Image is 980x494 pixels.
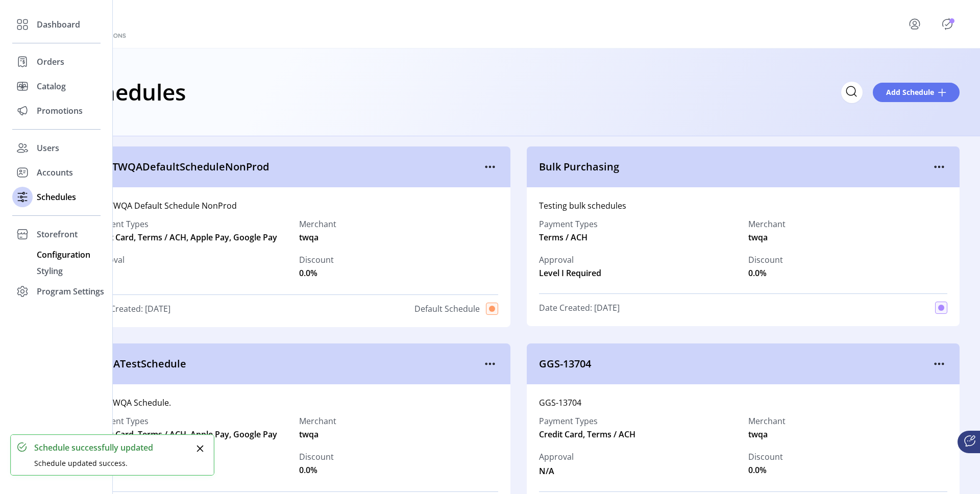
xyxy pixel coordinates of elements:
span: Credit Card, Terms / ACH, Apple Pay, Google Pay [90,428,289,440]
div: GGS-13704 [539,397,947,409]
span: Credit Card, Terms / ACH, Apple Pay, Google Pay [90,231,289,243]
span: Date Created: [DATE] [90,303,170,315]
label: Discount [299,254,334,266]
span: 0.0% [299,464,317,476]
span: Add Schedule [886,87,934,97]
span: Styling [37,265,63,277]
label: Payment Types [539,218,598,230]
label: Approval [539,254,601,266]
span: Date Created: [DATE] [539,302,620,314]
span: Configuration [37,249,90,261]
span: Promotions [37,105,83,117]
span: Schedules [37,191,76,203]
label: Merchant [299,218,336,230]
div: New TWQA Default Schedule NonProd [90,200,498,212]
button: Add Schedule [873,83,960,102]
span: Users [37,142,59,154]
span: Default Schedule [414,303,480,315]
label: Discount [299,451,334,463]
span: Catalog [37,80,66,92]
button: menu [482,356,498,372]
label: Discount [748,451,783,463]
div: Schedule updated success. [34,458,193,468]
label: Merchant [748,218,786,230]
button: Publisher Panel [939,16,955,32]
div: Testing bulk schedules [539,200,947,212]
span: NewTWQADefaultScheduleNonProd [90,159,482,175]
button: menu [931,356,947,372]
label: Payment Types [90,218,289,230]
button: Close [193,441,207,456]
span: twqa [299,231,318,243]
label: Merchant [748,415,786,427]
span: twqa [748,428,768,440]
label: Discount [748,254,783,266]
span: Level I Required [539,267,601,279]
button: menu [482,159,498,175]
span: Dashboard [37,18,80,31]
span: twqa [299,428,318,440]
span: 0.0% [748,267,767,279]
div: Schedule successfully updated [34,441,193,454]
span: Credit Card, Terms / ACH [539,428,738,440]
span: 0.0% [299,267,317,279]
span: TWQATestSchedule [90,356,482,372]
h1: Schedules [78,74,186,110]
span: 0.0% [748,464,767,476]
span: Accounts [37,166,73,179]
span: Storefront [37,228,78,240]
span: N/A [539,463,574,477]
label: Merchant [299,415,336,427]
span: twqa [748,231,768,243]
span: GGS-13704 [539,356,931,372]
label: Payment Types [90,415,289,427]
span: Terms / ACH [539,231,587,243]
span: Bulk Purchasing [539,159,931,175]
button: menu [894,12,939,36]
div: Test TWQA Schedule. [90,397,498,409]
span: Approval [539,451,574,463]
label: Payment Types [539,415,738,427]
span: Orders [37,56,64,68]
button: menu [931,159,947,175]
input: Search [841,82,863,103]
span: Program Settings [37,285,104,298]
